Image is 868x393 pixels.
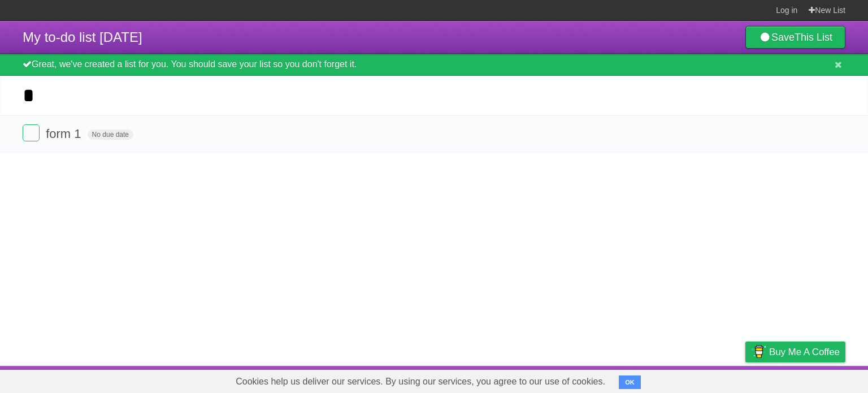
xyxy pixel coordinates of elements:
img: Buy me a coffee [751,342,766,361]
a: Privacy [731,369,760,390]
button: OK [619,375,641,389]
label: Done [23,124,40,141]
a: Developers [632,369,678,390]
a: Terms [692,369,717,390]
a: SaveThis List [745,26,845,49]
a: Buy me a coffee [745,342,845,362]
a: Suggest a feature [774,369,845,390]
b: This List [795,32,832,43]
span: form 1 [46,127,84,141]
span: No due date [88,129,133,140]
a: About [595,369,619,390]
span: My to-do list [DATE] [23,29,142,45]
span: Cookies help us deliver our services. By using our services, you agree to our use of cookies. [224,370,617,393]
span: Buy me a coffee [769,342,840,362]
